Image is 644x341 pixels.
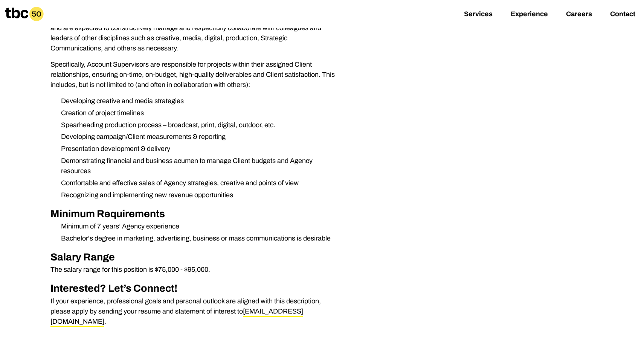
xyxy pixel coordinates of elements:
[55,96,339,106] li: Developing creative and media strategies
[55,233,339,244] li: Bachelor's degree in marketing, advertising, business or mass communications is desirable
[50,265,340,275] p: The salary range for this position is $75,000 - $95,000.
[566,10,592,19] a: Careers
[55,156,339,176] li: Demonstrating financial and business acumen to manage Client budgets and Agency resources
[511,10,548,19] a: Experience
[464,10,493,19] a: Services
[55,178,339,188] li: Comfortable and effective sales of Agency strategies, creative and points of view
[50,250,340,265] h2: Salary Range
[55,132,339,142] li: Developing campaign/Client measurements & reporting
[55,108,339,118] li: Creation of project timelines
[610,10,635,19] a: Contact
[55,120,339,130] li: Spearheading production process – broadcast, print, digital, outdoor, etc.
[55,190,339,200] li: Recognizing and implementing new revenue opportunities
[50,296,340,327] p: If your experience, professional goals and personal outlook are aligned with this description, pl...
[50,59,340,90] p: Specifically, Account Supervisors are responsible for projects within their assigned Client relat...
[55,221,339,231] li: Minimum of 7 years’ Agency experience
[50,281,340,296] h2: Interested? Let’s Connect!
[50,206,340,222] h2: Minimum Requirements
[55,144,339,154] li: Presentation development & delivery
